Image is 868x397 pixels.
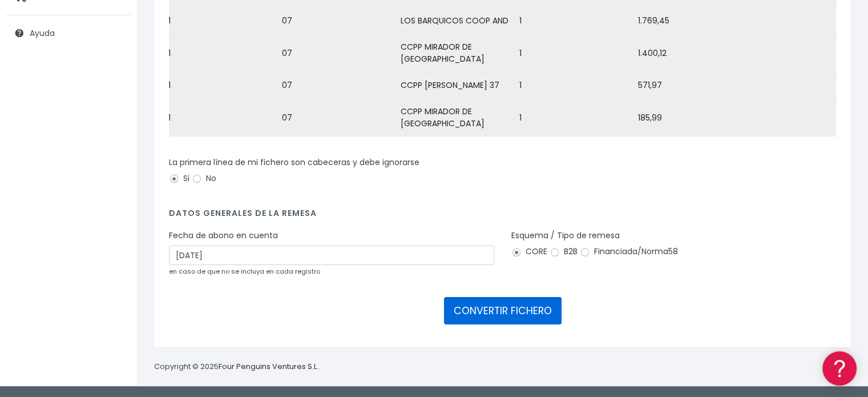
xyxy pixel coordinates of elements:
label: Esquema / Tipo de remesa [511,230,620,242]
td: 1 [515,73,633,99]
td: 01 [159,34,277,73]
td: 185,99 [633,99,752,137]
button: CONVERTIR FICHERO [444,297,562,324]
label: No [192,173,216,185]
span: Ayuda [30,27,55,39]
td: 07 [277,73,396,99]
label: La primera línea de mi fichero son cabeceras y debe ignorarse [169,157,419,169]
h4: Datos generales de la remesa [169,208,836,224]
label: Si [169,173,189,185]
td: 07 [277,8,396,34]
label: Financiada/Norma58 [580,246,678,258]
label: B2B [550,246,578,258]
td: CCPP MIRADOR DE [GEOGRAPHIC_DATA] [396,34,515,73]
a: Ayuda [6,21,131,45]
td: 1 [515,99,633,137]
td: 01 [159,73,277,99]
td: CCPP [PERSON_NAME] 37 [396,73,515,99]
td: 07 [277,34,396,73]
td: 1.400,12 [633,34,752,73]
td: 01 [159,99,277,137]
td: 1 [515,34,633,73]
td: LOS BARQUICOS COOP AND [396,8,515,34]
td: 01 [159,8,277,34]
small: en caso de que no se incluya en cada registro [169,267,320,276]
td: 07 [277,99,396,137]
p: Copyright © 2025 . [154,361,320,373]
td: 1.769,45 [633,8,752,34]
a: Four Penguins Ventures S.L. [219,361,318,372]
label: CORE [511,246,547,258]
td: 571,97 [633,73,752,99]
td: 1 [515,8,633,34]
label: Fecha de abono en cuenta [169,230,278,242]
td: CCPP MIRADOR DE [GEOGRAPHIC_DATA] [396,99,515,137]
